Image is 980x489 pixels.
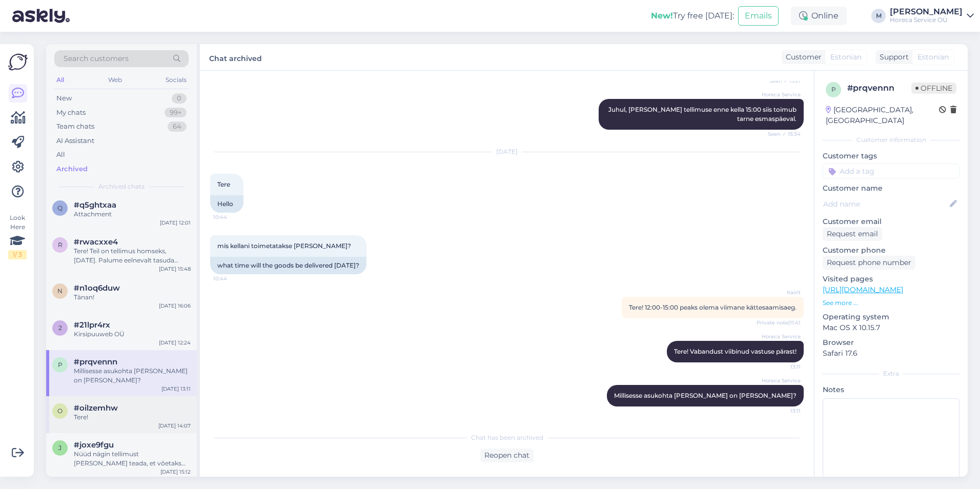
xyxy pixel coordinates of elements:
span: Seen ✓ 15:34 [762,130,801,138]
div: 0 [172,93,187,104]
span: Archived chats [98,182,145,191]
div: New [56,93,72,104]
span: Private note | 11:41 [757,319,801,327]
div: Attachment [74,210,191,219]
span: Estonian [830,52,862,63]
span: Search customers [64,53,129,64]
div: [DATE] 15:48 [159,265,191,273]
span: 2 [58,324,62,332]
p: Visited pages [823,274,959,284]
span: p [58,361,63,369]
span: Horeca Service [762,333,801,340]
div: Horeca Service OÜ [890,16,963,24]
span: o [57,407,63,415]
div: 99+ [165,108,187,118]
span: Horeca Service [762,91,801,98]
div: M [871,9,886,23]
span: 13:11 [762,407,801,415]
div: [DATE] 16:06 [159,302,191,310]
span: Estonian [917,52,949,63]
div: Millisesse asukohta [PERSON_NAME] on [PERSON_NAME]? [74,366,191,385]
span: #n1oq6duw [74,283,120,293]
span: p [831,86,836,93]
div: Customer information [823,135,959,145]
div: [DATE] 12:01 [160,219,191,227]
input: Add a tag [823,164,959,179]
div: Tere! Teil on tellimus homseks, [DATE]. Palume eelnevalt tasuda võlgnevus 286,11€, et saaksime [P... [74,247,191,265]
p: Customer name [823,183,959,194]
div: Request phone number [823,256,915,270]
span: #oilzemhw [74,403,118,413]
p: Operating system [823,312,959,322]
div: Socials [164,73,189,87]
span: Kairit [762,289,801,296]
div: [PERSON_NAME] [890,8,963,16]
div: [DATE] 13:11 [161,385,191,393]
span: #prqvennn [74,357,117,366]
span: Offline [911,83,956,94]
p: Notes [823,384,959,395]
span: Tere [217,180,230,188]
div: AI Assistant [56,136,94,146]
div: [DATE] 12:24 [159,339,191,347]
div: what time will the goods be delivered [DATE]? [210,257,366,274]
span: mis kellani toimetatakse [PERSON_NAME]? [217,242,351,250]
div: Extra [823,369,959,378]
span: #rwacxxe4 [74,237,118,247]
input: Add name [823,198,948,210]
a: [PERSON_NAME]Horeca Service OÜ [890,8,974,24]
div: 1 / 3 [8,250,27,259]
b: New! [651,11,673,21]
div: Tere! [74,413,191,422]
p: See more ... [823,298,959,308]
div: # prqvennn [847,82,911,94]
div: Team chats [56,121,94,132]
div: [DATE] 14:07 [158,422,191,430]
span: n [57,287,63,295]
button: Emails [738,6,779,26]
label: Chat archived [209,50,262,64]
div: Archived [56,164,88,174]
div: All [56,150,65,160]
span: q [57,204,63,212]
div: Try free [DATE]: [651,10,734,22]
div: Nüüd nägin tellimust [PERSON_NAME] teada, et võetaks lillkapsas välja. [74,450,191,468]
div: [DATE] 15:12 [160,468,191,476]
span: r [58,241,63,249]
div: Support [875,52,909,63]
p: Browser [823,337,959,348]
div: [GEOGRAPHIC_DATA], [GEOGRAPHIC_DATA] [826,105,939,126]
p: Safari 17.6 [823,348,959,359]
div: My chats [56,108,86,118]
p: Customer phone [823,245,959,256]
span: 13:11 [762,363,801,371]
span: Chat has been archived [471,433,543,442]
span: Tere! Vabandust viibinud vastuse pärast! [674,348,797,355]
div: Online [791,7,847,25]
div: Look Here [8,213,27,259]
div: Web [106,73,124,87]
span: #21lpr4rx [74,320,110,330]
p: Customer tags [823,151,959,161]
span: Tere! 12:00-15:00 peaks olema viimane kättesaamisaeg. [629,303,797,311]
div: Reopen chat [480,449,534,462]
span: Horeca Service [762,377,801,384]
span: Millisesse asukohta [PERSON_NAME] on [PERSON_NAME]? [614,392,797,399]
span: 10:44 [213,275,252,282]
span: #joxe9fgu [74,440,114,450]
div: Hello [210,195,243,213]
p: Customer email [823,216,959,227]
div: 64 [168,121,187,132]
a: [URL][DOMAIN_NAME] [823,285,903,294]
p: Mac OS X 10.15.7 [823,322,959,333]
div: Request email [823,227,882,241]
div: Tänan! [74,293,191,302]
span: j [58,444,62,452]
img: Askly Logo [8,52,28,72]
span: #q5ghtxaa [74,200,116,210]
div: All [54,73,66,87]
span: Seen ✓ 15:21 [762,77,801,85]
div: Customer [782,52,822,63]
span: Juhul, [PERSON_NAME] tellimuse enne kella 15:00 siis toimub tarne esmaspäeval. [608,106,798,123]
div: Kirsipuuweb OÜ [74,330,191,339]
